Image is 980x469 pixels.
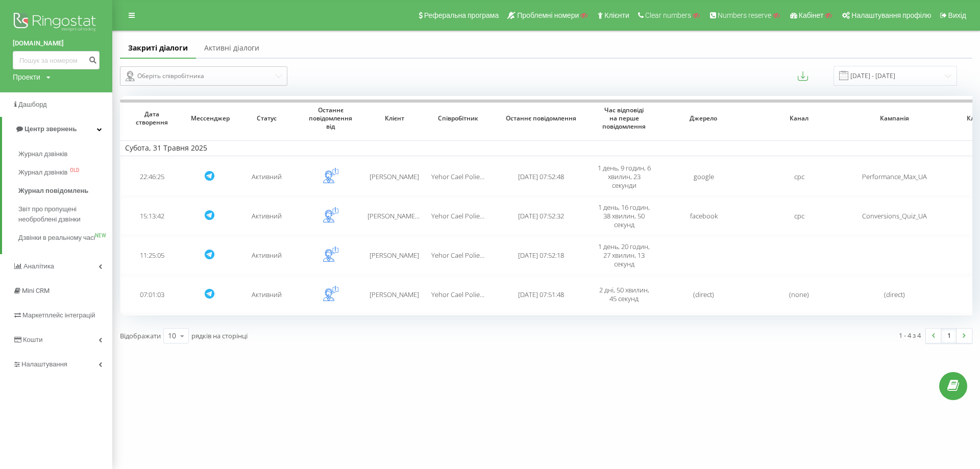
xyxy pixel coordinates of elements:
[884,290,905,299] span: (direct)
[13,51,100,69] input: Пошук за номером
[761,114,837,122] span: Канал
[592,158,656,195] td: 1 день, 9 годин, 6 хвилин, 23 секунди
[120,198,184,235] td: 15:13:42
[191,331,248,340] span: рядків на сторінці
[120,331,161,340] span: Відображати
[718,11,771,19] span: Numbers reserve
[235,158,299,195] td: Активний
[948,11,966,19] span: Вихід
[431,290,501,299] span: Yehor Cael Polieshchuk
[18,167,67,178] span: Журнал дзвінків
[120,276,184,313] td: 07:01:03
[120,158,184,195] td: 22:46:25
[18,204,107,225] span: Звіт про пропущені необроблені дзвінки
[694,172,714,181] span: google
[306,106,355,130] span: Останнє повідомлення від
[794,172,804,181] span: cpc
[191,114,228,122] span: Мессенджер
[592,276,656,313] td: 2 дні, 50 хвилин, 45 секунд
[518,290,564,299] span: [DATE] 07:51:48
[13,72,40,82] div: Проекти
[370,251,419,260] span: [PERSON_NAME]
[518,172,564,181] span: [DATE] 07:52:48
[370,290,419,299] span: [PERSON_NAME]
[22,311,95,319] span: Маркетплейс інтеграцій
[690,211,718,220] span: facebook
[434,114,482,122] span: Співробітник
[592,198,656,235] td: 1 день, 16 годин, 38 хвилин, 50 секунд
[22,287,50,294] span: Mini CRM
[196,38,267,59] a: Активні діалоги
[431,172,501,181] span: Yehor Cael Polieshchuk
[862,172,927,181] span: Performance_Max_UA
[18,229,112,247] a: Дзвінки в реальному часіNEW
[789,290,809,299] span: (none)
[665,114,742,122] span: Джерело
[242,114,291,122] span: Статус
[851,11,931,19] span: Налаштування профілю
[13,10,100,36] img: Ringostat logo
[693,290,714,299] span: (direct)
[18,101,47,108] span: Дашборд
[592,237,656,274] td: 1 день, 20 годин, 27 хвилин, 13 секунд
[799,11,824,19] span: Кабінет
[518,251,564,260] span: [DATE] 07:52:18
[128,110,176,126] span: Дата створення
[424,11,499,19] span: Реферальна програма
[21,360,67,368] span: Налаштування
[23,262,54,270] span: Аналiтика
[431,251,501,260] span: Yehor Cael Polieshchuk
[899,330,921,340] div: 1 - 4 з 4
[856,114,933,122] span: Кампанія
[18,145,112,163] a: Журнал дзвінків
[370,114,419,122] span: Клієнт
[370,172,419,181] span: [PERSON_NAME]
[862,211,927,220] span: Conversions_Quiz_UA
[941,329,957,343] a: 1
[18,163,112,182] a: Журнал дзвінківOLD
[18,186,88,196] span: Журнал повідомлень
[235,276,299,313] td: Активний
[18,149,67,159] span: Журнал дзвінків
[367,211,518,220] span: [PERSON_NAME] (@yuliiabodnar) [PERSON_NAME]
[168,331,176,341] div: 10
[517,11,579,19] span: Проблемні номери
[500,114,582,122] span: Останнє повідомлення
[2,117,112,141] a: Центр звернень
[600,106,648,130] span: Час відповіді на перше повідомлення
[645,11,691,19] span: Clear numbers
[24,125,77,133] span: Центр звернень
[126,70,274,82] div: Оберіть співробітника
[604,11,629,19] span: Клієнти
[794,211,804,220] span: cpc
[18,182,112,200] a: Журнал повідомлень
[235,198,299,235] td: Активний
[431,211,501,220] span: Yehor Cael Polieshchuk
[23,336,42,343] span: Кошти
[235,237,299,274] td: Активний
[18,233,95,243] span: Дзвінки в реальному часі
[120,38,196,59] a: Закриті діалоги
[798,71,808,81] button: Експортувати повідомлення
[518,211,564,220] span: [DATE] 07:52:32
[13,38,100,48] a: [DOMAIN_NAME]
[120,237,184,274] td: 11:25:05
[18,200,112,229] a: Звіт про пропущені необроблені дзвінки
